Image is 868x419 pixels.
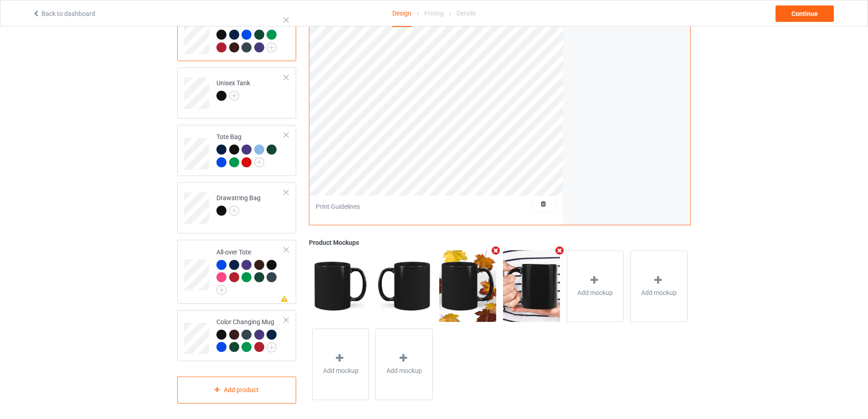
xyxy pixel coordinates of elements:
[503,250,560,321] img: regular.jpg
[312,250,369,321] img: regular.jpg
[641,288,677,297] span: Add mockup
[316,202,360,211] div: Print Guidelines
[216,132,284,166] div: Tote Bag
[577,288,613,297] span: Add mockup
[392,0,411,27] div: Design
[309,238,691,247] div: Product Mockups
[312,329,370,400] div: Add mockup
[375,250,432,321] img: regular.jpg
[386,366,422,375] span: Add mockup
[490,246,502,256] i: Remove mockup
[457,0,476,26] div: Details
[229,206,239,216] img: svg+xml;base64,PD94bWwgdmVyc2lvbj0iMS4wIiBlbmNvZGluZz0iVVRGLTgiPz4KPHN2ZyB3aWR0aD0iMjJweCIgaGVpZ2...
[216,248,284,292] div: All-over Tote
[177,182,296,233] div: Drawstring Bag
[177,67,296,119] div: Unisex Tank
[375,329,433,400] div: Add mockup
[630,250,688,322] div: Add mockup
[254,157,264,167] img: svg+xml;base64,PD94bWwgdmVyc2lvbj0iMS4wIiBlbmNvZGluZz0iVVRGLTgiPz4KPHN2ZyB3aWR0aD0iMjJweCIgaGVpZ2...
[554,246,565,256] i: Remove mockup
[177,310,296,361] div: Color Changing Mug
[216,78,250,100] div: Unisex Tank
[439,250,496,321] img: regular.jpg
[267,42,277,52] img: svg+xml;base64,PD94bWwgdmVyc2lvbj0iMS4wIiBlbmNvZGluZz0iVVRGLTgiPz4KPHN2ZyB3aWR0aD0iMjJweCIgaGVpZ2...
[177,10,296,61] div: Mug
[424,0,444,26] div: Pricing
[216,285,226,295] img: svg+xml;base64,PD94bWwgdmVyc2lvbj0iMS4wIiBlbmNvZGluZz0iVVRGLTgiPz4KPHN2ZyB3aWR0aD0iMjJweCIgaGVpZ2...
[323,366,359,375] span: Add mockup
[229,91,239,101] img: svg+xml;base64,PD94bWwgdmVyc2lvbj0iMS4wIiBlbmNvZGluZz0iVVRGLTgiPz4KPHN2ZyB3aWR0aD0iMjJweCIgaGVpZ2...
[216,193,261,215] div: Drawstring Bag
[216,317,284,352] div: Color Changing Mug
[177,240,296,303] div: All-over Tote
[216,17,284,52] div: Mug
[32,10,95,17] a: Back to dashboard
[776,5,834,22] div: Continue
[177,377,296,403] div: Add product
[267,342,277,352] img: svg+xml;base64,PD94bWwgdmVyc2lvbj0iMS4wIiBlbmNvZGluZz0iVVRGLTgiPz4KPHN2ZyB3aWR0aD0iMjJweCIgaGVpZ2...
[177,125,296,176] div: Tote Bag
[567,250,624,322] div: Add mockup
